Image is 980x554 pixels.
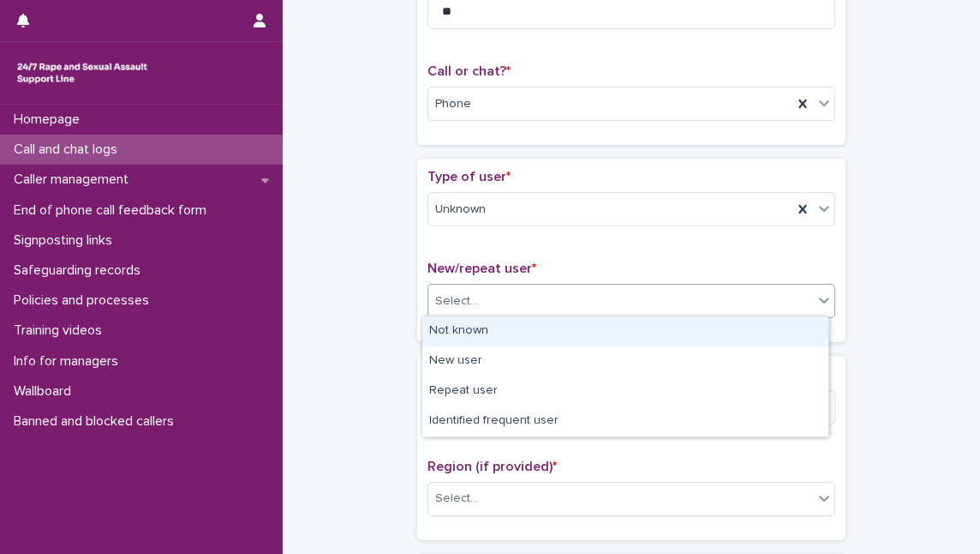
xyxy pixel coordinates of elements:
span: New/repeat user [427,262,536,275]
img: rhQMoQhaT3yELyF149Cw [14,56,151,90]
p: Training videos [7,322,116,339]
p: Info for managers [7,353,132,370]
p: Caller management [7,172,142,188]
span: Type of user [427,170,511,184]
span: Unknown [435,201,486,219]
p: End of phone call feedback form [7,202,220,219]
p: Wallboard [7,383,85,400]
p: Policies and processes [7,292,163,309]
p: Signposting links [7,232,126,249]
div: Select... [435,292,478,310]
div: Not known [422,316,828,346]
span: Phone [435,95,471,113]
p: Homepage [7,111,93,128]
p: Safeguarding records [7,262,154,279]
p: Banned and blocked callers [7,413,188,430]
div: Select... [435,490,478,508]
span: Region (if provided) [427,460,557,473]
div: Repeat user [422,376,828,406]
span: Call or chat? [427,64,511,78]
div: New user [422,346,828,376]
div: Identified frequent user [422,406,828,437]
p: Call and chat logs [7,142,131,158]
